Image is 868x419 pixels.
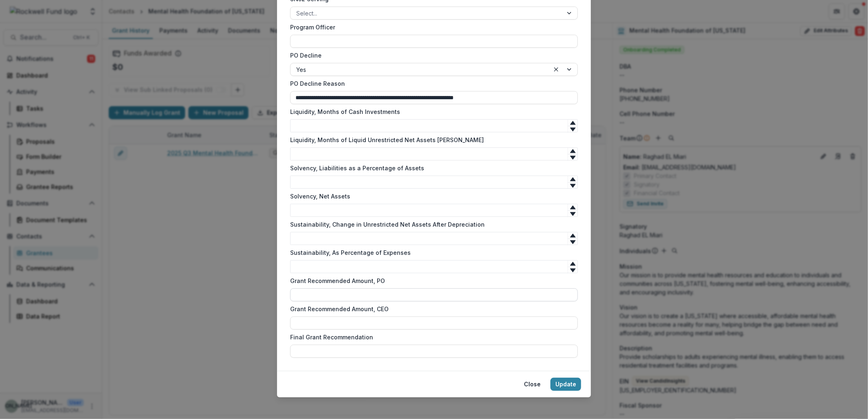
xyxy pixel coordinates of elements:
label: Program Officer [290,23,573,31]
label: Sustainability, Change in Unrestricted Net Assets After Depreciation [290,220,573,229]
button: Close [519,378,546,391]
label: Solvency, Liabilities as a Percentage of Assets [290,164,573,172]
label: Solvency, Net Assets [290,192,573,201]
button: Update [550,378,581,391]
label: PO Decline [290,51,573,60]
label: Grant Recommended Amount, CEO [290,305,573,313]
label: Sustainability, As Percentage of Expenses [290,248,573,257]
label: Final Grant Recommendation [290,333,573,341]
label: Liquidity, Months of Cash Investments [290,107,573,116]
label: Grant Recommended Amount, PO [290,276,573,285]
label: Liquidity, Months of Liquid Unrestricted Net Assets [PERSON_NAME] [290,136,573,144]
label: PO Decline Reason [290,79,573,88]
div: Clear selected options [551,65,561,74]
